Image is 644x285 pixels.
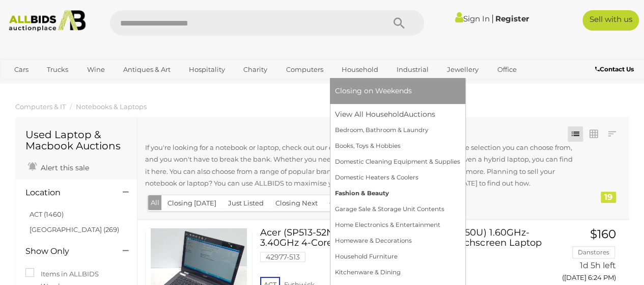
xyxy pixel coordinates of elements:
[590,227,616,241] span: $160
[595,64,636,75] a: Contact Us
[237,61,274,78] a: Charity
[495,14,529,23] a: Register
[601,192,616,203] div: 19
[15,102,66,111] a: Computers & IT
[222,195,270,211] button: Just Listed
[582,10,639,31] a: Sell with us
[182,61,232,78] a: Hospitality
[161,195,222,211] button: Closing [DATE]
[8,61,35,78] a: Cars
[490,61,523,78] a: Office
[595,65,634,73] b: Contact Us
[25,247,107,256] h4: Show Only
[47,78,132,95] a: [GEOGRAPHIC_DATA]
[148,195,162,210] button: All
[5,10,90,32] img: Allbids.com.au
[117,61,177,78] a: Antiques & Art
[145,142,581,192] div: If you're looking for a notebook or laptop, check out our online auctions. ALLBIDS has an extensi...
[8,78,42,95] a: Sports
[491,13,494,24] span: |
[30,210,64,218] a: ACT (1460)
[455,14,490,23] a: Sign In
[279,61,329,78] a: Computers
[25,129,127,151] h1: Used Laptop & Macbook Auctions
[269,195,324,211] button: Closing Next
[40,61,75,78] a: Trucks
[440,61,485,78] a: Jewellery
[390,61,435,78] a: Industrial
[335,61,385,78] a: Household
[323,195,358,211] button: Closed
[373,10,424,36] button: Search
[25,188,107,197] h4: Location
[38,163,89,172] span: Alert this sale
[80,61,111,78] a: Wine
[76,102,147,111] a: Notebooks & Laptops
[30,225,119,234] a: [GEOGRAPHIC_DATA] (269)
[25,159,92,174] a: Alert this sale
